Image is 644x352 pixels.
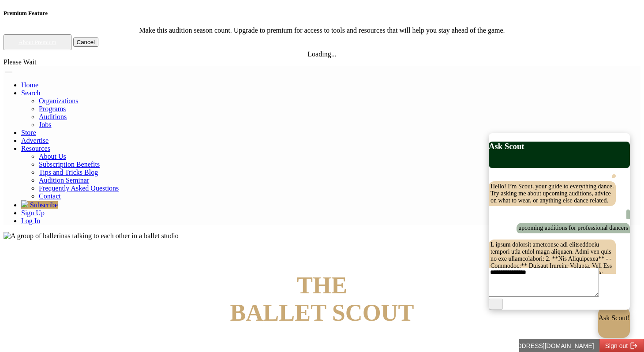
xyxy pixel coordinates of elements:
img: A group of ballerinas talking to each other in a ballet studio [4,232,179,240]
h4: BALLET SCOUT [4,272,640,326]
a: Advertise [21,137,49,144]
a: Home [21,81,38,89]
a: Organizations [39,97,78,105]
a: Subscribe [21,201,58,209]
a: Resources [21,145,50,152]
a: Audition Seminar [39,176,89,184]
a: About Us [39,153,66,160]
span: Hello! I’m Scout, your guide to everything dance. Try asking me about upcoming auditions, advice ... [490,183,614,204]
a: Contact [39,192,61,200]
div: Please Wait [4,58,640,66]
a: Jobs [39,121,51,128]
div: upcoming auditions for professional dancers [517,223,630,233]
a: Auditions [39,113,67,120]
button: Cancel [73,37,99,47]
p: Ask Scout! [598,314,630,322]
span: Subscribe [30,201,58,209]
a: Programs [39,105,66,112]
span: THE [297,272,347,299]
span: Loading... [307,50,336,58]
a: Search [21,89,41,97]
ul: Resources [21,153,640,200]
a: Frequently Asked Questions [39,184,119,192]
a: Tips and Tricks Blog [39,169,98,176]
img: gem.svg [21,200,28,207]
a: Subscription Benefits [39,161,100,168]
button: Toggle navigation [5,71,12,73]
h5: Premium Feature [4,10,640,17]
div: Make this audition season count. Upgrade to premium for access to tools and resources that will h... [4,26,640,34]
span: Sign out [86,4,109,11]
ul: Resources [21,97,640,129]
a: Sign Up [21,209,45,217]
a: Store [21,129,36,136]
a: About Premium [19,39,56,45]
a: Log In [21,217,40,225]
h3: Ask Scout [489,142,630,151]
